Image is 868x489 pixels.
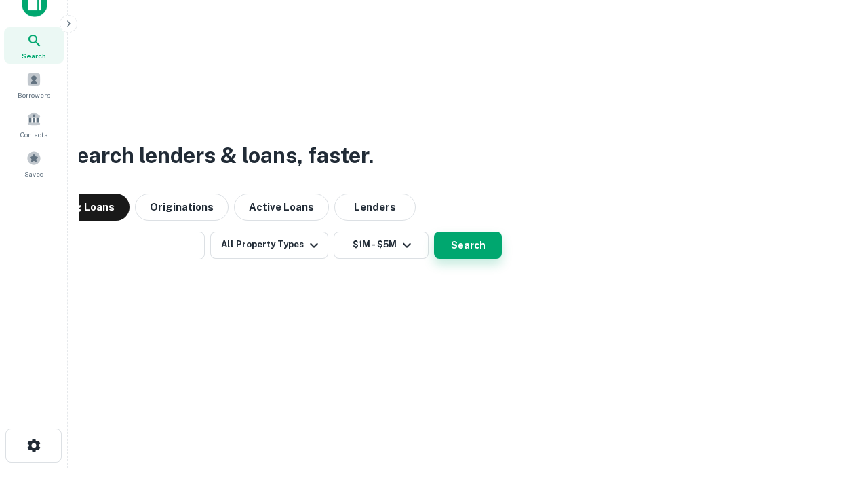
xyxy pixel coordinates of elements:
[20,129,47,140] span: Contacts
[4,145,64,182] a: Saved
[4,27,64,64] a: Search
[62,139,374,172] h3: Search lenders & loans, faster.
[334,232,429,259] button: $1M - $5M
[234,194,329,221] button: Active Loans
[18,90,50,101] span: Borrowers
[4,67,64,103] a: Borrowers
[22,50,46,61] span: Search
[800,380,868,446] iframe: Chat Widget
[334,194,416,221] button: Lenders
[135,194,229,221] button: Originations
[24,168,44,179] span: Saved
[434,232,502,259] button: Search
[4,106,64,143] a: Contacts
[210,232,328,259] button: All Property Types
